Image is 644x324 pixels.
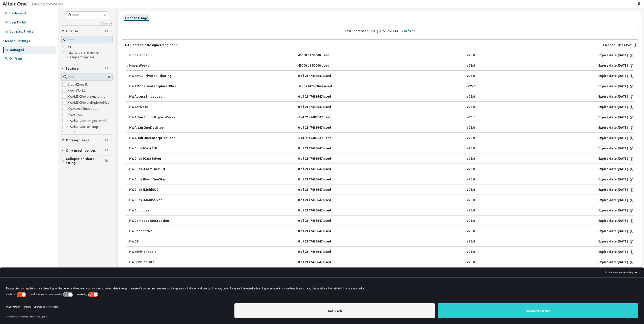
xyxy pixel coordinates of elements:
label: HyperWorks [67,88,86,94]
div: User Profile [9,20,26,24]
div: v25.0 [467,188,475,192]
div: 0 of 2147483647 used [298,167,343,172]
label: All [67,44,72,50]
button: HWActivate0 of 2147483647 usedv25.0Expire date:[DATE] [129,102,634,113]
div: License Usage [125,16,148,20]
label: HWAltairOneDesktop [67,124,99,130]
div: 0 of 2147483647 used [298,177,343,182]
label: HWActivate [67,112,85,118]
button: HWAltairOneDesktop0 of 2147483647 usedv25.0Expire date:[DATE] [129,122,634,133]
div: Expire date: [DATE] [598,177,634,182]
label: HWAltairCopilotHyperWorks [67,118,109,124]
label: HWAltairOneEnterpriseUser [67,130,109,136]
div: HWEEvisionBasic [129,250,175,254]
div: GlobalZoneEU [129,53,175,58]
div: v25.0 [467,157,475,161]
span: License [66,29,78,33]
div: HWCompose [129,208,175,213]
div: 0 of 2147483647 used [298,239,343,244]
div: v25.0 [467,208,475,213]
div: 0 of 2147483647 used [298,219,343,223]
div: Expire date: [DATE] [598,74,634,78]
div: Expire date: [DATE] [598,53,634,58]
button: Only used licenses [61,145,113,156]
label: 144526 - AU Electronic Designer/Engineer [67,50,113,60]
button: Feature [61,63,113,74]
div: v25.0 [467,136,475,141]
button: HWDSim0 of 2147483647 usedv25.0Expire date:[DATE] [129,236,634,247]
div: Expire date: [DATE] [598,167,634,172]
span: Clear filter [105,67,108,71]
div: Last updated at: [DATE] 09:53 AM GMT+2 [122,26,638,36]
div: Expire date: [DATE] [598,208,634,213]
div: 0 of 2147483647 used [298,146,343,151]
div: 0 of 2147483647 used [299,84,344,89]
label: GlobalZoneEU [67,82,89,88]
div: 0 of 2147483647 used [298,208,343,213]
div: HWAltairOneEnterpriseUser [129,136,175,141]
div: HWClick2MoldSolver [129,198,175,203]
label: HWAMDCPrivateExplorerPlus [67,100,110,106]
div: 0 of 2147483647 used [298,95,343,99]
div: v25.0 [467,105,475,110]
div: HWClick2MoldGUI [129,188,175,192]
div: 0 of 2147483647 used [298,229,343,234]
span: Clear filter [105,29,108,33]
span: License ID: 144526 [603,43,632,47]
div: 0 of 2147483647 used [298,105,343,110]
div: HWAMDCPrivateExplorerPlus [129,84,176,89]
div: v25.0 [467,146,475,151]
button: HWAltairCopilotHyperWorks0 of 2147483647 usedv25.0Expire date:[DATE] [129,112,634,123]
button: HWClick2FormOneStep0 of 2147483647 usedv25.0Expire date:[DATE] [129,174,634,185]
span: Clear filter [105,149,108,153]
div: v25.0 [467,115,475,120]
div: Expire date: [DATE] [598,126,634,130]
div: Expire date: [DATE] [598,250,634,254]
img: Altair One [3,2,66,7]
div: HWEEvisionDiff [129,260,175,265]
div: HWAccessEmbedded [129,95,175,99]
div: Expire date: [DATE] [598,84,634,89]
button: License [61,26,113,37]
button: HWAltairOneEnterpriseUser0 of 2147483647 usedv25.0Expire date:[DATE] [129,133,634,144]
div: Expire date: [DATE] [598,136,634,141]
div: AU Electronic Designer/Engineer [125,43,177,47]
div: v25.0 [467,53,475,58]
label: HWAMDCPrivateAuthoring [67,94,106,100]
div: v25.0 [467,84,475,89]
div: HWConnectMe [129,229,175,234]
span: Only used licenses [66,149,96,153]
div: v25.0 [467,250,475,254]
div: Expire date: [DATE] [598,115,634,120]
div: Expire date: [DATE] [598,260,634,265]
div: HWActivate [129,105,175,110]
button: HWClick2MoldGUI0 of 2147483647 usedv25.0Expire date:[DATE] [129,184,634,196]
button: HWClick2FormIncrGUI0 of 2147483647 usedv25.0Expire date:[DATE] [129,164,634,175]
div: 0 of 2147483647 used [298,188,343,192]
button: HWCompose0 of 2147483647 usedv25.0Expire date:[DATE] [129,205,634,216]
div: 0 of 2147483647 used [298,157,343,161]
div: Expire date: [DATE] [598,64,634,68]
div: Expire date: [DATE] [598,188,634,192]
div: HWClick2CastGUI [129,146,175,151]
div: HWAMDCPrivateAuthoring [129,74,175,78]
div: On Prem [9,57,22,61]
button: HWAccessEmbedded0 of 2147483647 usedv25.0Expire date:[DATE] [129,91,634,102]
div: HWAltairOneDesktop [129,126,175,130]
button: HWClick2CastGUI0 of 2147483647 usedv25.0Expire date:[DATE] [129,143,634,154]
div: v25.0 [467,229,475,234]
div: v25.0 [467,95,475,99]
a: Refresh [404,29,415,33]
div: v25.0 [467,74,475,78]
div: License Settings [3,39,30,43]
div: 0 of 2147483647 used [298,260,343,265]
div: Expire date: [DATE] [598,219,634,223]
div: v25.0 [467,177,475,182]
div: Company Profile [9,30,33,34]
label: HWAccessEmbedded [67,106,99,112]
span: Clear filter [105,138,108,142]
div: Expire date: [DATE] [598,157,634,161]
div: Expire date: [DATE] [598,105,634,110]
div: Expire date: [DATE] [598,146,634,151]
div: Expire date: [DATE] [598,95,634,99]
